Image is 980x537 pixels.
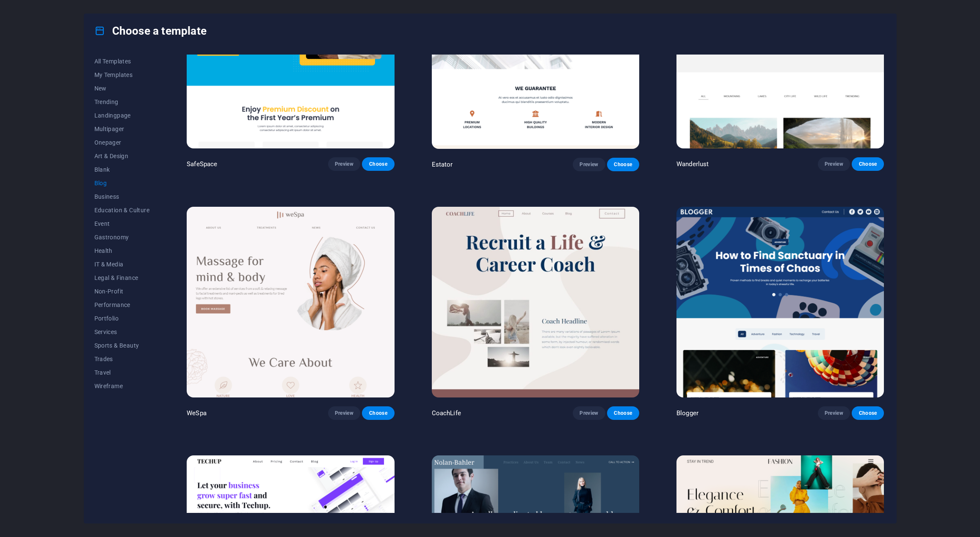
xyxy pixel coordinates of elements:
span: Preview [825,161,843,167]
button: My Templates [94,68,150,82]
button: Trades [94,352,150,366]
span: Wireframe [94,383,150,389]
span: Portfolio [94,315,150,322]
button: Wireframe [94,379,150,393]
button: Travel [94,366,150,379]
button: Preview [818,157,850,171]
button: Choose [362,157,394,171]
p: WeSpa [187,409,207,417]
span: Preview [825,410,843,416]
p: SafeSpace [187,160,217,168]
span: All Templates [94,58,150,65]
button: Art & Design [94,149,150,163]
span: Preview [335,161,353,167]
button: Preview [328,406,360,420]
button: Gastronomy [94,230,150,244]
button: Trending [94,95,150,109]
button: Blog [94,176,150,190]
span: New [94,85,150,92]
button: Portfolio [94,312,150,325]
img: CoachLife [432,207,639,398]
button: All Templates [94,55,150,68]
span: Health [94,247,150,254]
span: Trending [94,99,150,105]
span: Choose [369,161,387,167]
button: Event [94,217,150,230]
button: Landingpage [94,109,150,122]
span: Legal & Finance [94,274,150,281]
button: IT & Media [94,258,150,271]
span: Gastronomy [94,234,150,241]
span: Blog [94,180,150,186]
img: Blogger [676,207,884,398]
button: Choose [607,158,639,171]
button: Blank [94,163,150,176]
span: Event [94,220,150,227]
p: Wanderlust [676,160,709,168]
span: Travel [94,369,150,376]
button: Choose [852,157,884,171]
span: Choose [859,410,877,416]
button: Performance [94,298,150,312]
span: Performance [94,301,150,308]
span: Preview [335,410,353,416]
button: Education & Culture [94,203,150,217]
button: Health [94,244,150,258]
button: Services [94,325,150,339]
span: Sports & Beauty [94,342,150,349]
button: Preview [818,406,850,420]
p: Blogger [676,409,698,417]
span: Multipager [94,126,150,132]
button: Choose [607,406,639,420]
button: Preview [573,406,605,420]
button: Choose [362,406,394,420]
span: Choose [859,161,877,167]
span: Services [94,329,150,335]
button: Multipager [94,122,150,136]
img: WeSpa [187,207,394,398]
button: Legal & Finance [94,271,150,285]
p: Estator [432,160,453,169]
span: Choose [369,410,387,416]
span: Preview [580,410,598,416]
span: Non-Profit [94,288,150,295]
span: Onepager [94,139,150,146]
span: Landingpage [94,112,150,119]
p: CoachLife [432,409,461,417]
button: Sports & Beauty [94,339,150,352]
span: My Templates [94,71,150,78]
button: Preview [573,158,605,171]
span: Business [94,193,150,200]
span: Art & Design [94,153,150,159]
button: Onepager [94,136,150,149]
span: Preview [580,161,598,168]
span: IT & Media [94,261,150,268]
button: Preview [328,157,360,171]
h4: Choose a template [94,24,207,38]
button: Non-Profit [94,285,150,298]
span: Choose [614,410,632,416]
button: New [94,82,150,95]
button: Business [94,190,150,203]
span: Trades [94,356,150,362]
span: Education & Culture [94,207,150,214]
span: Blank [94,166,150,173]
button: Choose [852,406,884,420]
span: Choose [614,161,632,168]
